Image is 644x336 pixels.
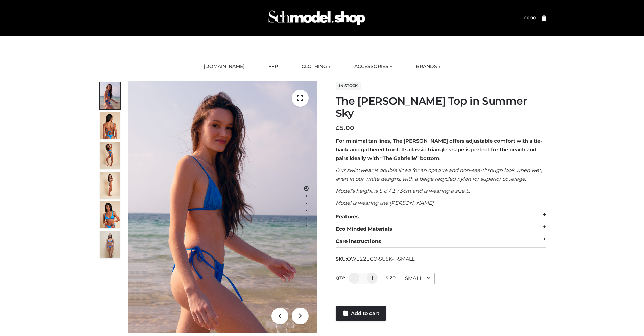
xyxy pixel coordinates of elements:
[128,81,317,333] img: 1.Alex-top_SS-1_4464b1e7-c2c9-4e4b-a62c-58381cd673c0 (1)
[524,15,536,20] bdi: 0.00
[263,59,283,74] a: FFP
[296,59,336,74] a: CLOTHING
[266,4,367,31] img: Schmodel Admin 964
[524,15,527,20] span: £
[336,210,546,223] div: Features
[100,82,120,109] img: 1.Alex-top_SS-1_4464b1e7-c2c9-4e4b-a62c-58381cd673c0-1.jpg
[336,255,415,263] span: SKU:
[336,167,542,182] em: Our swimwear is double lined for an opaque and non-see-through look when wet, even in our white d...
[349,59,397,74] a: ACCESSORIES
[347,256,414,262] span: OW122ECO-SUSK-_-SMALL
[336,187,470,194] em: Model’s height is 5’8 / 173cm and is wearing a size S.
[100,142,120,169] img: 4.Alex-top_CN-1-1-2.jpg
[336,275,345,281] label: QTY:
[524,15,536,20] a: £0.00
[411,59,446,74] a: BRANDS
[198,59,250,74] a: [DOMAIN_NAME]
[336,82,361,90] span: In stock
[386,275,396,281] label: Size:
[100,172,120,199] img: 3.Alex-top_CN-1-1-2.jpg
[336,124,354,132] bdi: 5.00
[336,200,434,206] em: Model is wearing the [PERSON_NAME]
[100,112,120,139] img: 5.Alex-top_CN-1-1_1-1.jpg
[336,223,546,236] div: Eco Minded Materials
[336,306,386,321] a: Add to cart
[336,138,542,161] strong: For minimal tan lines, The [PERSON_NAME] offers adjustable comfort with a tie-back and gathered f...
[336,95,546,119] h1: The [PERSON_NAME] Top in Summer Sky
[336,235,546,248] div: Care instructions
[100,201,120,228] img: 2.Alex-top_CN-1-1-2.jpg
[100,231,120,258] img: SSVC.jpg
[400,273,435,284] div: SMALL
[336,124,340,132] span: £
